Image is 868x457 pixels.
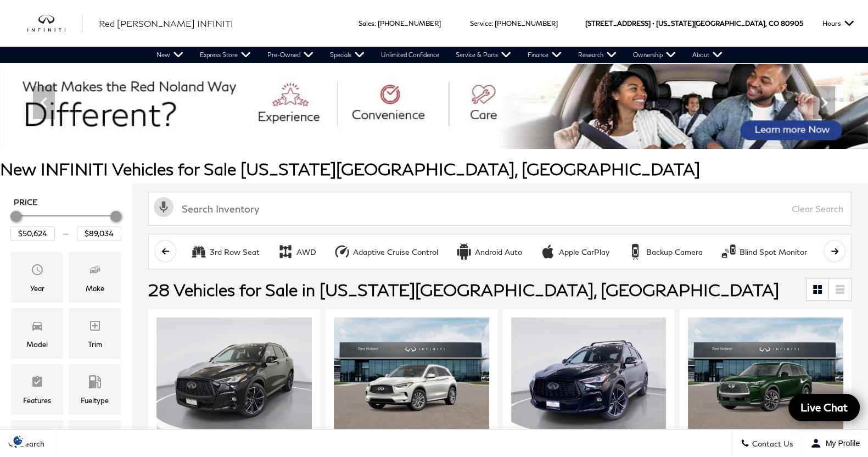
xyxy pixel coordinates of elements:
[585,19,803,27] a: [STREET_ADDRESS] • [US_STATE][GEOGRAPHIC_DATA], CO 80905
[31,260,44,282] span: Year
[11,364,63,415] div: FeaturesFeatures
[11,252,63,303] div: YearYear
[373,47,447,63] a: Unlimited Confidence
[156,317,312,434] img: 2025 INFINITI QX50 SPORT AWD
[511,317,667,434] img: 2025 INFINITI QX50 SPORT AWD
[14,197,118,207] h5: Price
[625,47,684,63] a: Ownership
[192,47,259,63] a: Express Store
[714,240,813,263] button: Blind Spot MonitorBlind Spot Monitor
[334,243,350,260] div: Adaptive Cruise Control
[483,129,494,140] span: Go to slide 8
[390,129,401,140] span: Go to slide 2
[69,252,121,303] div: MakeMake
[570,47,625,63] a: Research
[374,19,376,27] span: :
[322,47,373,63] a: Specials
[88,338,102,350] div: Trim
[10,211,21,222] div: Minimum Price
[824,240,845,262] button: scroll right
[11,308,63,359] div: ModelModel
[688,317,843,434] img: 2026 INFINITI QX60 LUXE AWD
[69,308,121,359] div: TrimTrim
[148,47,192,63] a: New
[210,247,260,257] div: 3rd Row Seat
[406,129,417,140] span: Go to slide 3
[627,243,643,260] div: Backup Camera
[740,247,807,257] div: Blind Spot Monitor
[436,129,447,140] span: Go to slide 5
[148,47,731,63] nav: Main Navigation
[540,243,556,260] div: Apple CarPlay
[720,243,737,260] div: Blind Spot Monitor
[495,19,558,27] a: [PHONE_NUMBER]
[353,247,438,257] div: Adaptive Cruise Control
[491,19,493,27] span: :
[184,240,266,263] button: 3rd Row Seat3rd Row Seat
[5,434,31,446] img: Opt-Out Icon
[154,240,176,262] button: scroll left
[26,338,48,350] div: Model
[749,439,793,448] span: Contact Us
[684,47,731,63] a: About
[378,19,441,27] a: [PHONE_NUMBER]
[452,129,463,140] span: Go to slide 6
[621,240,709,263] button: Backup CameraBackup Camera
[148,192,852,226] input: Search Inventory
[467,129,478,140] span: Go to slide 7
[470,19,491,27] span: Service
[154,197,173,217] svg: Click to toggle on voice search
[788,394,860,421] a: Live Chat
[534,240,615,263] button: Apple CarPlayApple CarPlay
[375,129,386,140] span: Go to slide 1
[359,19,374,27] span: Sales
[27,15,82,32] img: INFINITI
[646,247,703,257] div: Backup Camera
[27,15,82,32] a: infiniti
[271,240,322,263] button: AWDAWD
[31,316,44,338] span: Model
[456,243,472,260] div: Android Auto
[802,430,868,457] button: Open user profile menu
[334,317,489,434] img: 2025 INFINITI QX50 LUXE AWD
[10,207,121,241] div: Price
[421,129,432,140] span: Go to slide 4
[99,18,233,29] span: Red [PERSON_NAME] INFINITI
[31,372,44,394] span: Features
[795,400,853,414] span: Live Chat
[81,394,109,406] div: Fueltype
[88,372,102,394] span: Fueltype
[33,86,55,119] div: Previous
[77,226,121,241] input: Maximum
[23,394,51,406] div: Features
[30,282,44,294] div: Year
[259,47,322,63] a: Pre-Owned
[821,439,860,448] span: My Profile
[110,211,121,222] div: Maximum Price
[148,280,779,299] span: 28 Vehicles for Sale in [US_STATE][GEOGRAPHIC_DATA], [GEOGRAPHIC_DATA]
[10,226,55,241] input: Minimum
[475,247,522,257] div: Android Auto
[191,243,207,260] div: 3rd Row Seat
[559,247,609,257] div: Apple CarPlay
[328,240,444,263] button: Adaptive Cruise ControlAdaptive Cruise Control
[447,47,519,63] a: Service & Parts
[17,439,44,448] span: Search
[450,240,528,263] button: Android AutoAndroid Auto
[5,434,31,446] section: Click to Open Cookie Consent Modal
[88,316,102,338] span: Trim
[813,86,835,119] div: Next
[296,247,316,257] div: AWD
[86,282,104,294] div: Make
[519,47,570,63] a: Finance
[88,260,102,282] span: Make
[99,17,233,30] a: Red [PERSON_NAME] INFINITI
[69,364,121,415] div: FueltypeFueltype
[277,243,294,260] div: AWD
